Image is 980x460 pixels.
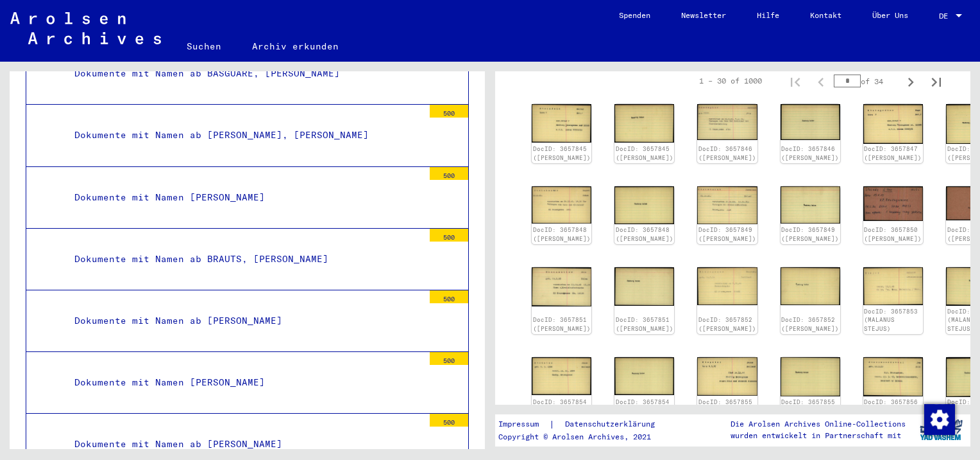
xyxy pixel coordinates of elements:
[924,68,949,94] button: Last page
[697,267,757,305] img: 001.jpg
[533,316,591,332] a: DocID: 3657851 ([PERSON_NAME])
[532,186,591,224] img: 001.jpg
[430,105,468,118] div: 500
[834,75,898,87] div: of 34
[430,229,468,242] div: 500
[498,418,549,431] a: Impressum
[532,104,591,143] img: 001.jpg
[616,398,673,414] a: DocID: 3657854 ([PERSON_NAME])
[863,186,923,221] img: 001.jpg
[65,61,423,86] div: Dokumente mit Namen ab BASGUARE, [PERSON_NAME]
[697,357,757,396] img: 001.jpg
[698,316,756,332] a: DocID: 3657852 ([PERSON_NAME])
[555,418,670,431] a: Datenschutzerklärung
[864,145,922,161] a: DocID: 3657847 ([PERSON_NAME])
[65,247,423,272] div: Dokumente mit Namen ab BRAUTS, [PERSON_NAME]
[614,186,674,225] img: 002.jpg
[532,357,591,396] img: 001.jpg
[781,357,840,396] img: 002.jpg
[898,68,924,94] button: Next page
[863,357,923,396] img: 001.jpg
[430,352,468,365] div: 500
[65,185,423,210] div: Dokumente mit Namen [PERSON_NAME]
[924,403,954,434] div: Zustimmung ändern
[924,404,955,435] img: Zustimmung ändern
[781,267,840,306] img: 002.jpg
[864,398,922,414] a: DocID: 3657856 ([PERSON_NAME])
[498,431,670,443] p: Copyright © Arolsen Archives, 2021
[533,226,591,242] a: DocID: 3657848 ([PERSON_NAME])
[533,398,591,414] a: DocID: 3657854 ([PERSON_NAME])
[699,75,762,87] div: 1 – 30 of 1000
[616,145,673,161] a: DocID: 3657845 ([PERSON_NAME])
[781,398,839,414] a: DocID: 3657855 ([PERSON_NAME])
[917,414,965,446] img: yv_logo.png
[65,123,423,148] div: Dokumente mit Namen ab [PERSON_NAME], [PERSON_NAME]
[864,308,918,332] a: DocID: 3657853 (MALANUS STEJUS)
[614,357,674,396] img: 002.jpg
[65,370,423,395] div: Dokumente mit Namen [PERSON_NAME]
[430,167,468,180] div: 500
[697,186,757,224] img: 001.jpg
[498,418,670,431] div: |
[430,414,468,427] div: 500
[237,31,354,62] a: Archiv erkunden
[781,104,840,140] img: 002.jpg
[781,226,839,242] a: DocID: 3657849 ([PERSON_NAME])
[532,267,591,306] img: 001.jpg
[65,308,423,333] div: Dokumente mit Namen ab [PERSON_NAME]
[698,145,756,161] a: DocID: 3657846 ([PERSON_NAME])
[171,31,237,62] a: Suchen
[808,68,834,94] button: Previous page
[614,104,674,143] img: 002.jpg
[781,145,839,161] a: DocID: 3657846 ([PERSON_NAME])
[698,226,756,242] a: DocID: 3657849 ([PERSON_NAME])
[430,290,468,303] div: 500
[863,104,923,143] img: 001.jpg
[698,398,756,414] a: DocID: 3657855 ([PERSON_NAME])
[863,267,923,306] img: 001.jpg
[65,432,423,457] div: Dokumente mit Namen ab [PERSON_NAME]
[697,104,757,140] img: 001.jpg
[731,418,906,430] p: Die Arolsen Archives Online-Collections
[939,12,953,21] span: DE
[533,145,591,161] a: DocID: 3657845 ([PERSON_NAME])
[10,12,161,44] img: Arolsen_neg.svg
[616,226,673,242] a: DocID: 3657848 ([PERSON_NAME])
[614,267,674,306] img: 002.jpg
[781,316,839,332] a: DocID: 3657852 ([PERSON_NAME])
[616,316,673,332] a: DocID: 3657851 ([PERSON_NAME])
[731,430,906,441] p: wurden entwickelt in Partnerschaft mit
[782,68,808,94] button: First page
[781,186,840,224] img: 002.jpg
[864,226,922,242] a: DocID: 3657850 ([PERSON_NAME])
